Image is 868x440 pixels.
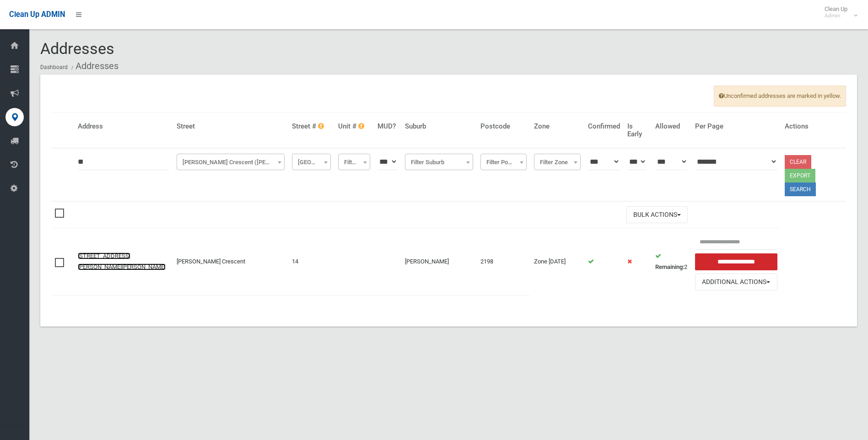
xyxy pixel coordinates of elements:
[401,228,477,295] td: [PERSON_NAME]
[534,123,581,130] h4: Zone
[292,154,331,170] span: Filter Street #
[785,155,811,169] a: Clear
[530,228,584,295] td: Zone [DATE]
[695,274,777,290] button: Additional Actions
[407,156,471,169] span: Filter Suburb
[825,12,847,19] small: Admin
[405,154,473,170] span: Filter Suburb
[338,123,370,130] h4: Unit #
[785,123,842,130] h4: Actions
[714,86,846,107] span: Unconfirmed addresses are marked in yellow.
[480,154,527,170] span: Filter Postcode
[40,39,114,58] span: Addresses
[377,123,398,130] h4: MUD?
[483,156,524,169] span: Filter Postcode
[627,123,648,138] h4: Is Early
[477,228,530,295] td: 2198
[9,10,65,19] span: Clean Up ADMIN
[40,64,68,70] a: Dashboard
[288,228,334,295] td: 14
[480,123,527,130] h4: Postcode
[536,156,578,169] span: Filter Zone
[588,123,620,130] h4: Confirmed
[655,123,688,130] h4: Allowed
[340,156,368,169] span: Filter Unit #
[785,169,815,182] button: Export
[292,123,331,130] h4: Street #
[78,252,166,270] a: [STREET_ADDRESS][PERSON_NAME][PERSON_NAME]
[626,206,688,223] button: Bulk Actions
[652,228,691,295] td: 2
[820,5,857,19] span: Clean Up
[177,123,285,130] h4: Street
[173,228,288,295] td: [PERSON_NAME] Crescent
[655,263,684,270] strong: Remaining:
[534,154,581,170] span: Filter Zone
[78,123,169,130] h4: Address
[177,154,285,170] span: Ayres Crescent (GEORGES HALL)
[294,156,329,169] span: Filter Street #
[179,156,282,169] span: Ayres Crescent (GEORGES HALL)
[405,123,473,130] h4: Suburb
[695,123,777,130] h4: Per Page
[69,58,119,75] li: Addresses
[338,154,370,170] span: Filter Unit #
[785,182,816,196] button: Search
